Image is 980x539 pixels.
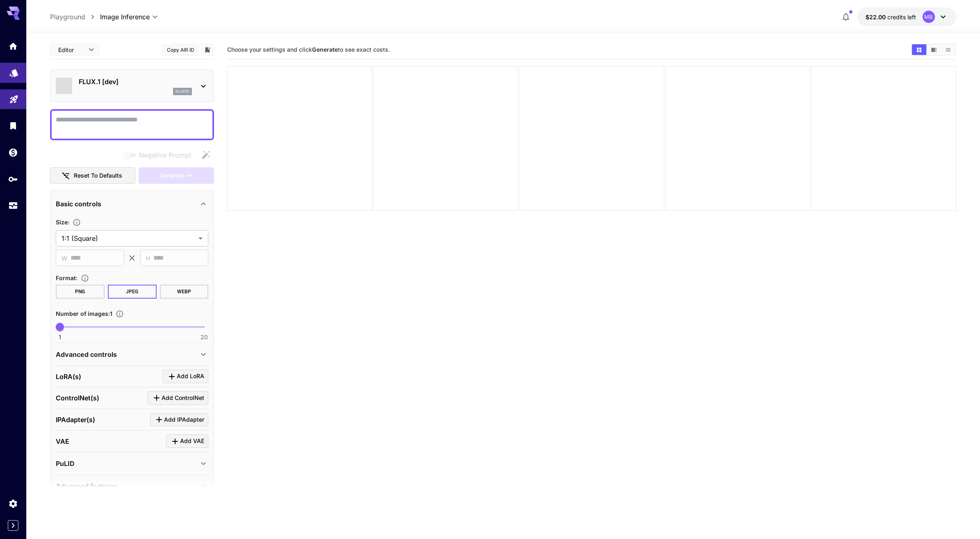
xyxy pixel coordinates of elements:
div: $22.00 [866,13,916,21]
div: FLUX.1 [dev]flux1d [56,73,208,98]
div: Library [8,121,18,131]
button: Choose the file format for the output image. [77,274,92,282]
span: W [62,254,67,263]
button: Reset to defaults [50,167,135,184]
span: Add LoRA [177,371,204,381]
div: Advanced controls [56,345,208,364]
button: $22.00MB [857,7,956,26]
p: LoRA(s) [56,372,81,381]
div: Home [8,41,18,51]
p: Advanced controls [56,349,117,359]
b: Generate [312,46,338,53]
button: Add to library [204,45,211,55]
span: Format : [56,274,77,281]
span: Add VAE [180,436,204,446]
span: Negative prompts are not compatible with the selected model. [123,150,198,160]
span: credits left [887,14,916,21]
span: Negative Prompt [139,150,191,160]
span: $22.00 [866,14,887,21]
span: Image Inference [100,12,150,22]
button: Click to add VAE [166,434,208,448]
div: MB [923,11,935,23]
p: ControlNet(s) [56,393,99,403]
button: JPEG [108,285,157,299]
span: H [146,254,150,263]
p: IPAdapter(s) [56,415,95,425]
button: WEBP [160,285,209,299]
button: Expand sidebar [8,520,18,531]
button: Click to add ControlNet [148,391,208,405]
a: Playground [50,12,85,22]
button: Specify how many images to generate in a single request. Each image generation will be charged se... [112,310,127,318]
button: Copy AIR ID [162,44,199,56]
nav: breadcrumb [50,12,100,22]
button: Show media in list view [941,44,955,55]
span: Add IPAdapter [164,415,204,425]
p: flux1d [175,89,189,94]
p: VAE [56,436,69,446]
span: 1 [59,333,61,341]
div: Settings [8,498,18,509]
div: Playground [9,91,19,102]
span: Add ControlNet [162,393,204,403]
span: Choose your settings and click to see exact costs. [227,46,390,53]
div: Wallet [8,147,18,158]
span: 20 [201,333,208,341]
div: PuLID [56,454,208,473]
p: FLUX.1 [dev] [79,77,192,87]
div: API Keys [8,174,18,184]
div: Models [9,65,19,75]
span: Editor [58,46,84,54]
div: Advanced features [56,476,208,496]
p: Basic controls [56,199,101,209]
span: 1:1 (Square) [62,233,195,243]
button: Show media in video view [927,44,941,55]
div: Show media in grid viewShow media in video viewShow media in list view [911,43,956,56]
span: Number of images : 1 [56,310,112,317]
div: Basic controls [56,194,208,214]
button: Click to add LoRA [163,370,208,383]
p: PuLID [56,459,75,468]
div: Usage [8,201,18,211]
button: Adjust the dimensions of the generated image by specifying its width and height in pixels, or sel... [69,218,84,226]
span: Size : [56,219,69,226]
button: PNG [56,285,105,299]
button: Click to add IPAdapter [150,413,208,427]
button: Show media in grid view [912,44,926,55]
